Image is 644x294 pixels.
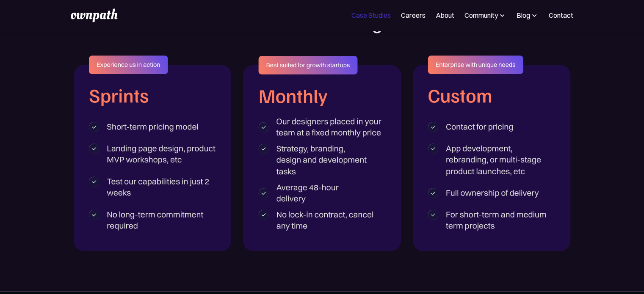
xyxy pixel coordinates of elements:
a: Contact [549,10,573,20]
a: About [436,10,454,20]
div: Blog [517,10,539,20]
div: Community [464,10,498,20]
a: Case Studies [351,10,391,20]
div: Blog [517,10,530,20]
div: Community [464,10,506,20]
a: Careers [401,10,426,20]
